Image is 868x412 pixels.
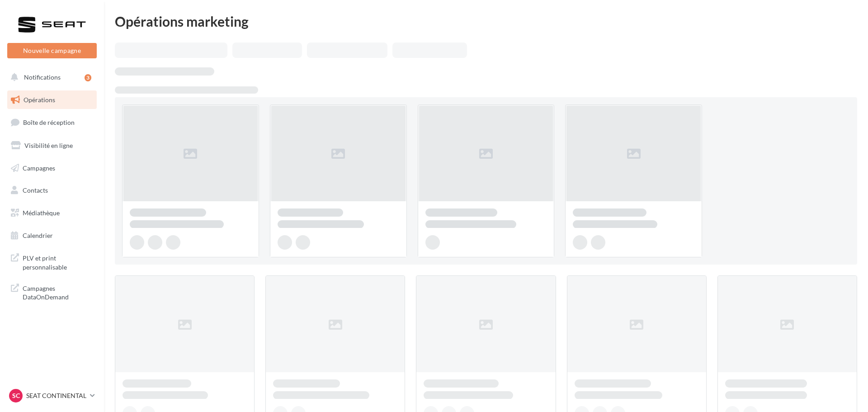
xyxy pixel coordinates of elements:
[5,204,99,223] a: Médiathèque
[23,209,60,217] span: Médiathèque
[5,159,99,178] a: Campagnes
[7,43,97,58] button: Nouvelle campagne
[23,164,55,171] span: Campagnes
[24,142,73,149] span: Visibilité en ligne
[85,74,91,81] div: 3
[5,248,99,275] a: PLV et print personnalisable
[23,232,53,239] span: Calendrier
[7,387,97,404] a: SC SEAT CONTINENTAL
[5,226,99,245] a: Calendrier
[5,68,95,87] button: Notifications 3
[5,136,99,155] a: Visibilité en ligne
[5,279,99,305] a: Campagnes DataOnDemand
[5,90,99,109] a: Opérations
[12,391,20,400] span: SC
[23,118,75,126] span: Boîte de réception
[24,96,55,104] span: Opérations
[5,181,99,200] a: Contacts
[115,14,857,28] div: Opérations marketing
[26,391,86,400] p: SEAT CONTINENTAL
[24,73,61,81] span: Notifications
[23,186,48,194] span: Contacts
[5,113,99,132] a: Boîte de réception
[23,252,93,271] span: PLV et print personnalisable
[23,282,93,302] span: Campagnes DataOnDemand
